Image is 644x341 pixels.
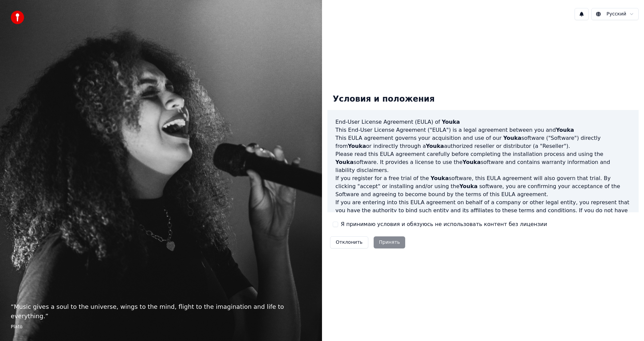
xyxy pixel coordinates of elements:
[11,302,311,321] p: “ Music gives a soul to the universe, wings to the mind, flight to the imagination and life to ev...
[335,198,631,231] p: If you are entering into this EULA agreement on behalf of a company or other legal entity, you re...
[556,127,574,133] span: Youka
[431,175,449,181] span: Youka
[330,236,368,248] button: Отклонить
[442,119,460,125] span: Youka
[503,135,521,141] span: Youka
[341,220,547,228] label: Я принимаю условия и обязуюсь не использовать контент без лицензии
[335,118,631,126] h3: End-User License Agreement (EULA) of
[11,324,311,330] footer: Plato
[11,11,24,24] img: youka
[335,150,631,174] p: Please read this EULA agreement carefully before completing the installation process and using th...
[335,126,631,134] p: This End-User License Agreement ("EULA") is a legal agreement between you and
[335,134,631,150] p: This EULA agreement governs your acquisition and use of our software ("Software") directly from o...
[335,174,631,198] p: If you register for a free trial of the software, this EULA agreement will also govern that trial...
[327,89,440,110] div: Условия и положения
[348,143,366,149] span: Youka
[335,159,354,165] span: Youka
[460,183,478,189] span: Youka
[463,159,481,165] span: Youka
[426,143,444,149] span: Youka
